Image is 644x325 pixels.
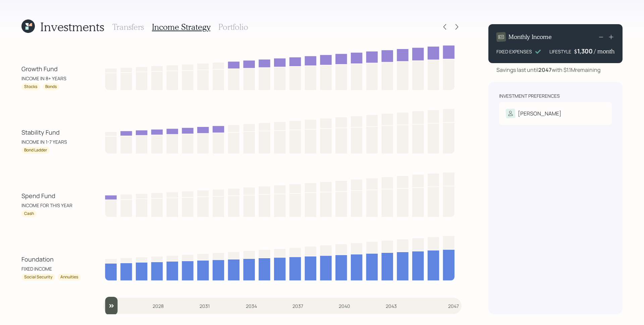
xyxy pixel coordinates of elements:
h4: / month [594,48,614,55]
b: 2047 [538,66,552,74]
div: LIFESTYLE [549,48,571,55]
div: FIXED EXPENSES [496,48,532,55]
div: Spend Fund [21,191,82,200]
div: Growth Fund [21,64,82,74]
div: Bond Ladder [24,147,47,153]
div: Annuities [60,274,78,280]
div: Foundation [21,255,82,264]
div: [PERSON_NAME] [518,109,561,118]
div: Cash [24,211,34,217]
div: Stocks [24,84,37,90]
div: Stability Fund [21,128,82,137]
div: FIXED INCOME [21,265,82,272]
div: INCOME IN 8+ YEARS [21,75,82,82]
div: Investment Preferences [499,93,560,99]
div: Savings last until with $1.1M remaining [496,66,600,74]
h3: Portfolio [218,22,248,32]
h1: Investments [40,19,104,34]
h4: $ [574,48,577,55]
h3: Income Strategy [152,22,210,32]
h4: Monthly Income [508,33,552,41]
div: Social Security [24,274,52,280]
div: 1,300 [577,47,594,55]
h3: Transfers [112,22,144,32]
div: INCOME IN 1-7 YEARS [21,138,82,145]
div: Bonds [45,84,57,90]
div: INCOME FOR THIS YEAR [21,202,82,209]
